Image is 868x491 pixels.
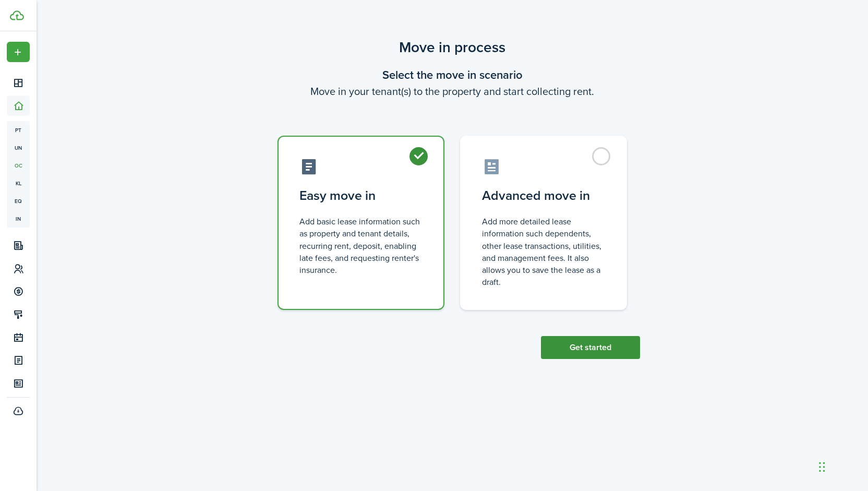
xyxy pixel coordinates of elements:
wizard-step-header-title: Select the move in scenario [264,66,640,83]
control-radio-card-description: Add basic lease information such as property and tenant details, recurring rent, deposit, enablin... [299,215,423,276]
a: in [7,210,30,227]
wizard-step-header-description: Move in your tenant(s) to the property and start collecting rent. [264,83,640,99]
scenario-title: Move in process [264,37,640,58]
control-radio-card-description: Add more detailed lease information such dependents, other lease transactions, utilities, and man... [482,215,605,288]
a: un [7,139,30,157]
control-radio-card-title: Advanced move in [482,186,605,205]
button: Open menu [7,42,30,62]
a: oc [7,157,30,174]
a: eq [7,192,30,210]
button: Get started [541,336,640,359]
div: Drag [819,451,825,483]
control-radio-card-title: Easy move in [299,186,423,205]
a: kl [7,174,30,192]
iframe: Chat Widget [816,441,868,491]
a: pt [7,121,30,139]
img: TenantCloud [10,10,24,20]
